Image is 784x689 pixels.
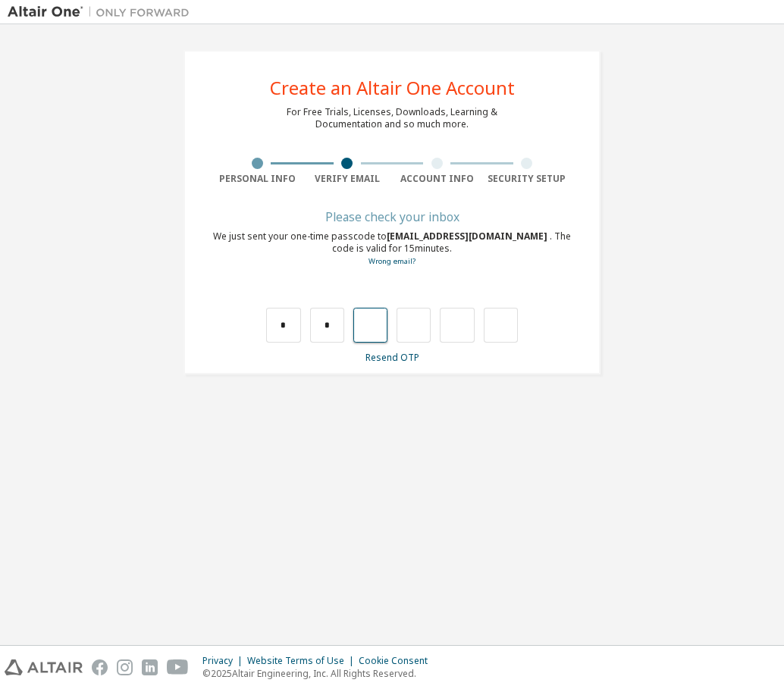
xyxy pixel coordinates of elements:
div: Personal Info [212,173,303,185]
div: Verify Email [303,173,393,185]
img: youtube.svg [167,659,189,675]
div: Cookie Consent [359,655,437,667]
img: facebook.svg [92,659,108,675]
a: Resend OTP [365,351,419,364]
div: Privacy [202,655,247,667]
div: Account Info [392,173,482,185]
img: Altair One [8,5,197,20]
div: Please check your inbox [212,212,572,221]
img: altair_logo.svg [5,659,83,675]
img: linkedin.svg [142,659,158,675]
img: instagram.svg [117,659,133,675]
div: Website Terms of Use [247,655,359,667]
div: We just sent your one-time passcode to . The code is valid for 15 minutes. [212,230,572,268]
div: Create an Altair One Account [270,79,515,97]
div: For Free Trials, Licenses, Downloads, Learning & Documentation and so much more. [287,106,497,130]
a: Go back to the registration form [368,256,416,266]
div: Security Setup [482,173,572,185]
p: © 2025 Altair Engineering, Inc. All Rights Reserved. [202,667,437,680]
span: [EMAIL_ADDRESS][DOMAIN_NAME] [387,230,550,243]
